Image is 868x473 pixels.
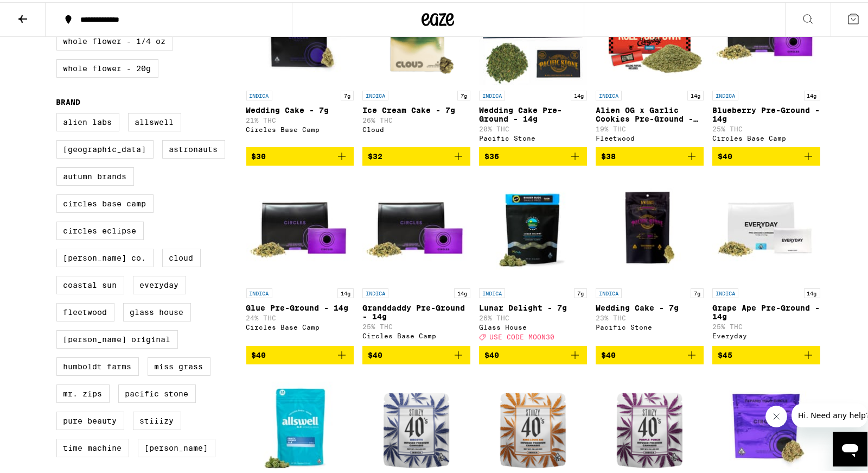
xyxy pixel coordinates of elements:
[479,321,587,329] div: Glass House
[571,89,587,98] p: 14g
[56,382,110,401] label: Mr. Zips
[712,123,820,130] p: 25% THC
[479,312,587,319] p: 26% THC
[56,274,124,292] label: Coastal Sun
[368,349,382,357] span: $40
[712,172,820,281] img: Everyday - Grape Ape Pre-Ground - 14g
[479,123,587,130] p: 20% THC
[479,344,587,362] button: Add to bag
[56,301,114,319] label: Fleetwood
[687,89,704,98] p: 14g
[596,321,704,329] div: Pacific Stone
[596,133,704,140] div: Fleetwood
[362,172,470,281] img: Circles Base Camp - Granddaddy Pre-Ground - 14g
[246,344,354,362] button: Add to bag
[596,344,704,362] button: Add to bag
[712,286,738,296] p: INDICA
[484,150,499,159] span: $36
[804,89,820,98] p: 14g
[362,115,470,122] p: 26% THC
[596,123,704,130] p: 19% THC
[246,104,354,112] p: Wedding Cake - 7g
[362,330,470,337] div: Circles Base Camp
[596,104,704,121] p: Alien OG x Garlic Cookies Pre-Ground - 14g
[601,150,616,159] span: $38
[489,331,554,338] span: USE CODE MOON30
[56,247,154,265] label: [PERSON_NAME] Co.
[479,145,587,163] button: Add to bag
[362,145,470,163] button: Add to bag
[574,286,587,296] p: 7g
[596,312,704,319] p: 23% THC
[133,409,181,428] label: STIIIZY
[712,104,820,121] p: Blueberry Pre-Ground - 14g
[596,301,704,310] p: Wedding Cake - 7g
[479,104,587,121] p: Wedding Cake Pre-Ground - 14g
[56,328,178,346] label: [PERSON_NAME] Original
[56,409,124,428] label: Pure Beauty
[479,133,587,140] div: Pacific Stone
[56,111,119,129] label: Alien Labs
[712,321,820,328] p: 25% THC
[118,382,196,401] label: Pacific Stone
[138,437,215,455] label: [PERSON_NAME]
[133,274,186,292] label: Everyday
[712,330,820,337] div: Everyday
[691,286,704,296] p: 7g
[246,312,354,319] p: 24% THC
[56,138,154,156] label: [GEOGRAPHIC_DATA]
[123,301,191,319] label: Glass House
[362,172,470,344] a: Open page for Granddaddy Pre-Ground - 14g from Circles Base Camp
[246,301,354,310] p: Glue Pre-Ground - 14g
[56,165,134,184] label: Autumn Brands
[148,355,210,374] label: Miss Grass
[596,145,704,163] button: Add to bag
[712,145,820,163] button: Add to bag
[162,247,201,265] label: Cloud
[454,286,470,296] p: 14g
[479,301,587,310] p: Lunar Delight - 7g
[712,301,820,319] p: Grape Ape Pre-Ground - 14g
[56,30,173,48] label: Whole Flower - 1/4 oz
[56,192,154,211] label: Circles Base Camp
[246,172,354,281] img: Circles Base Camp - Glue Pre-Ground - 14g
[362,286,388,296] p: INDICA
[596,286,622,296] p: INDICA
[246,89,272,98] p: INDICA
[718,349,732,357] span: $45
[7,8,78,16] span: Hi. Need any help?
[712,172,820,344] a: Open page for Grape Ape Pre-Ground - 14g from Everyday
[718,150,732,159] span: $40
[601,349,616,357] span: $40
[362,89,388,98] p: INDICA
[596,89,622,98] p: INDICA
[479,172,587,344] a: Open page for Lunar Delight - 7g from Glass House
[362,301,470,319] p: Granddaddy Pre-Ground - 14g
[128,111,181,129] label: Allswell
[362,124,470,131] div: Cloud
[712,133,820,140] div: Circles Base Camp
[362,104,470,112] p: Ice Cream Cake - 7g
[252,349,266,357] span: $40
[833,430,867,464] iframe: Button to launch messaging window
[246,286,272,296] p: INDICA
[246,124,354,131] div: Circles Base Camp
[56,219,144,238] label: Circles Eclipse
[596,172,704,281] img: Pacific Stone - Wedding Cake - 7g
[252,150,266,159] span: $30
[56,437,129,455] label: Time Machine
[712,89,738,98] p: INDICA
[56,96,81,104] legend: Brand
[337,286,354,296] p: 14g
[368,150,382,159] span: $32
[246,115,354,122] p: 21% THC
[792,401,867,425] iframe: Message from company
[712,344,820,362] button: Add to bag
[362,321,470,328] p: 25% THC
[479,89,505,98] p: INDICA
[246,321,354,329] div: Circles Base Camp
[56,57,158,75] label: Whole Flower - 20g
[596,172,704,344] a: Open page for Wedding Cake - 7g from Pacific Stone
[56,355,139,374] label: Humboldt Farms
[765,403,787,425] iframe: Close message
